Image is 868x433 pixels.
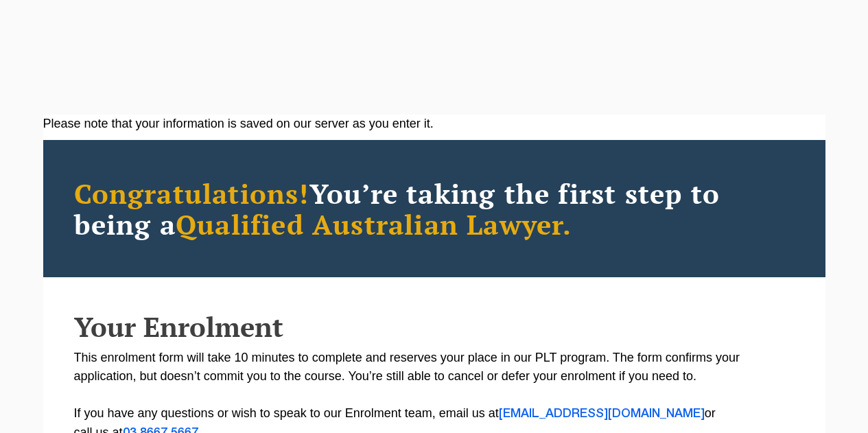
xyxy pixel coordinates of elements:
div: Please note that your information is saved on our server as you enter it. [43,115,825,133]
a: [EMAIL_ADDRESS][DOMAIN_NAME] [499,408,705,419]
h2: You’re taking the first step to being a [74,178,795,239]
span: Qualified Australian Lawyer. [176,206,572,242]
h2: Your Enrolment [74,312,795,342]
span: Congratulations! [74,175,309,211]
